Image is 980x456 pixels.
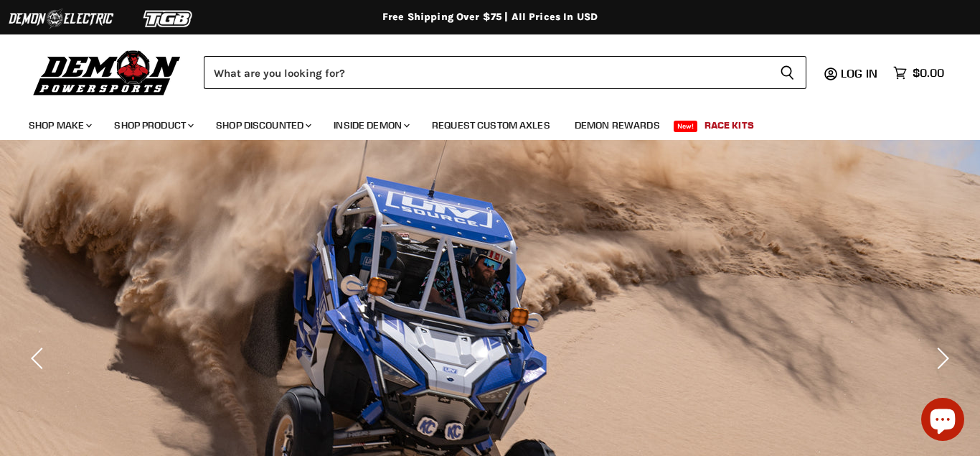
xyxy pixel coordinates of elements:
a: $0.00 [886,62,951,83]
img: Demon Electric Logo 2 [7,5,115,32]
a: Shop Make [18,111,100,140]
ul: Main menu [18,105,941,140]
a: Inside Demon [323,111,418,140]
span: $0.00 [913,66,944,80]
form: Product [204,56,806,89]
a: Demon Rewards [564,111,671,140]
img: TGB Logo 2 [115,5,222,32]
a: Shop Discounted [205,111,320,140]
a: Log in [834,67,886,80]
button: Previous [25,344,54,373]
input: Search [204,56,768,89]
a: Shop Product [103,111,202,140]
button: Search [768,56,806,89]
a: Request Custom Axles [421,111,561,140]
span: Log in [841,66,877,80]
span: New! [674,121,698,132]
inbox-online-store-chat: Shopify online store chat [917,398,969,445]
a: Race Kits [694,111,765,140]
img: Demon Powersports [29,47,186,98]
button: Next [926,344,955,373]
